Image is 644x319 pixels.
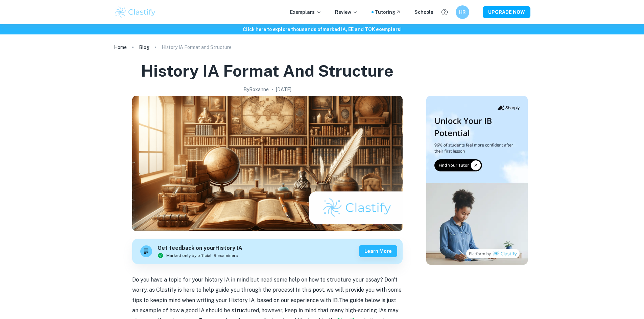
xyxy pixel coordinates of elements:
p: Review [335,8,358,16]
p: History IA Format and Structure [162,44,232,51]
a: Home [114,43,127,52]
h2: [DATE] [276,86,291,93]
a: Blog [139,43,149,52]
img: Thumbnail [426,96,528,265]
h2: By Roxanne [243,86,269,93]
a: Schools [414,8,433,16]
button: Learn more [359,245,397,257]
button: Help and Feedback [439,6,450,18]
a: Tutoring [375,8,401,16]
p: Exemplars [290,8,321,16]
h6: HR [458,8,466,16]
img: History IA Format and Structure cover image [132,96,403,231]
button: UPGRADE NOW [483,6,530,18]
h1: History IA Format and Structure [141,60,393,82]
a: Get feedback on yourHistory IAMarked only by official IB examinersLearn more [132,239,403,264]
button: HR [456,5,469,19]
h6: Get feedback on your History IA [158,244,242,252]
span: in mind when writing your History IA, based on our experience with IB. [163,297,338,303]
h6: Click here to explore thousands of marked IA, EE and TOK exemplars ! [1,26,643,33]
span: Marked only by official IB examiners [166,252,238,259]
p: • [271,86,273,93]
img: Clastify logo [114,5,157,19]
